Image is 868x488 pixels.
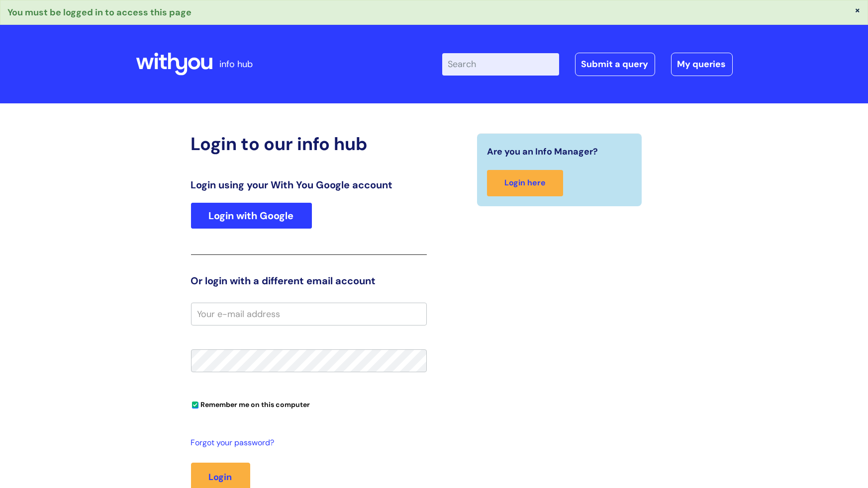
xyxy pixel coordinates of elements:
button: × [855,5,861,14]
h2: Login to our info hub [191,133,427,155]
a: Submit a query [575,53,655,76]
input: Search [442,53,559,75]
h3: Or login with a different email account [191,275,427,287]
div: You can uncheck this option if you're logging in from a shared device [191,396,427,412]
p: info hub [220,56,253,72]
span: Are you an Info Manager? [487,144,598,160]
a: Login here [487,170,563,196]
input: Remember me on this computer [192,402,198,408]
label: Remember me on this computer [191,398,310,409]
a: Login with Google [191,203,312,229]
input: Your e-mail address [191,303,427,325]
h3: Login using your With You Google account [191,179,427,191]
a: My queries [671,53,733,76]
a: Forgot your password? [191,436,422,450]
